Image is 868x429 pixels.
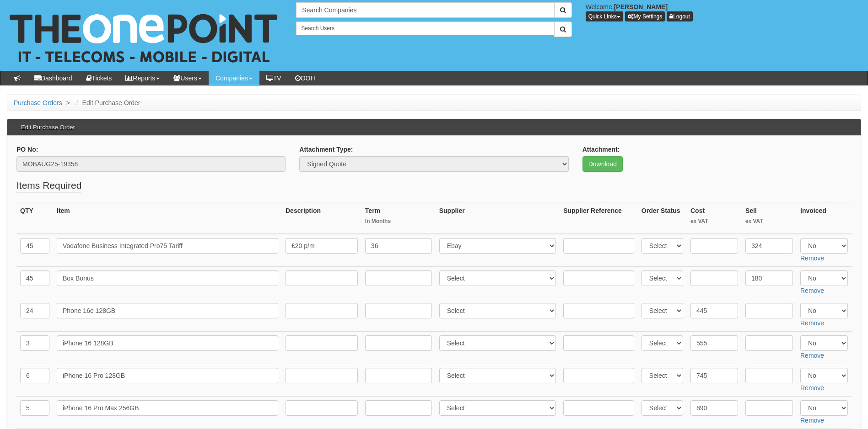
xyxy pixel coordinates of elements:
a: Companies [209,71,259,85]
a: Remove [800,417,824,424]
th: Order Status [638,202,687,234]
th: Description [282,202,361,234]
h3: Edit Purchase Order [16,120,80,135]
legend: Items Required [16,179,81,193]
th: Item [53,202,282,234]
a: Logout [667,11,693,21]
a: Users [167,71,209,85]
th: Supplier Reference [560,202,638,234]
th: Term [361,202,436,234]
a: Dashboard [27,71,79,85]
label: Attachment: [582,145,620,154]
th: Cost [687,202,742,234]
div: Welcome, [579,2,868,21]
label: Attachment Type: [299,145,353,154]
a: OOH [288,71,322,85]
small: ex VAT [690,217,738,225]
a: Reports [119,71,167,85]
a: Tickets [79,71,119,85]
th: Sell [742,202,797,234]
a: Remove [800,254,824,262]
a: My Settings [625,11,665,21]
th: Invoiced [797,202,852,234]
input: Search Users [296,21,554,35]
small: ex VAT [745,217,793,225]
a: Remove [800,352,824,359]
input: Search Companies [296,2,554,18]
a: TV [259,71,288,85]
a: Remove [800,319,824,327]
th: QTY [16,202,53,234]
a: Purchase Orders [14,99,62,106]
label: PO No: [16,145,38,154]
a: Remove [800,384,824,392]
button: Quick Links [586,11,623,21]
th: Supplier [436,202,560,234]
span: > [64,99,72,106]
a: Remove [800,287,824,294]
a: Download [582,156,623,172]
small: In Months [365,217,432,225]
li: Edit Purchase Order [74,98,140,107]
b: [PERSON_NAME] [614,3,668,11]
